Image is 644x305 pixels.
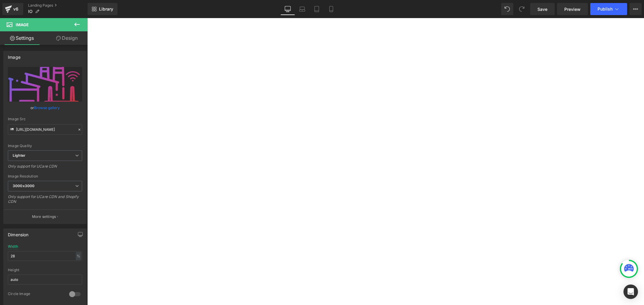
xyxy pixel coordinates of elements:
[45,31,89,45] a: Design
[8,117,82,121] div: Image Src
[324,3,338,15] a: Mobile
[34,102,60,113] a: Browse gallery
[280,3,295,15] a: Desktop
[8,251,82,261] input: auto
[537,6,547,12] span: Save
[12,5,20,13] div: v6
[99,6,113,12] span: Library
[623,285,638,299] div: Open Intercom Messenger
[8,105,82,111] div: or
[13,184,34,188] b: 3000x3000
[32,214,56,219] p: More settings
[598,7,613,11] span: Publish
[295,3,309,15] a: Laptop
[28,9,33,14] span: IO
[8,291,63,298] div: Circle Image
[630,3,642,15] button: More
[8,244,18,249] div: Width
[8,229,29,237] div: Dimension
[8,275,82,285] input: auto
[309,3,324,15] a: Tablet
[8,174,82,178] div: Image Resolution
[564,6,581,12] span: Preview
[8,194,82,208] div: Only support for UCare CDN and Shopify CDN
[516,3,528,15] button: Redo
[2,3,23,15] a: v6
[13,153,25,158] b: Lighter
[8,144,82,148] div: Image Quality
[8,51,21,60] div: Image
[8,124,82,135] input: Link
[8,164,82,173] div: Only support for UCare CDN
[88,3,117,15] a: New Library
[16,22,29,27] span: Image
[501,3,513,15] button: Undo
[557,3,588,15] a: Preview
[4,209,86,224] button: More settings
[590,3,627,15] button: Publish
[8,268,82,272] div: Height
[76,252,81,260] div: %
[28,3,88,8] a: Landing Pages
